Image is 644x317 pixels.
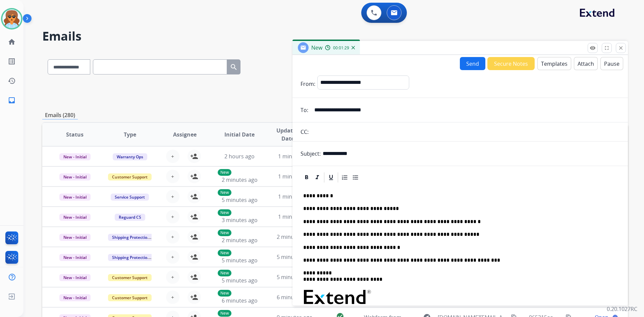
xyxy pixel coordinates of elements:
span: Warranty Ops [113,153,147,160]
p: CC: [301,128,309,136]
span: Service Support [111,194,149,201]
p: New [218,290,231,297]
span: + [171,273,174,281]
mat-icon: list_alt [8,57,16,65]
button: + [166,150,179,163]
mat-icon: person_add [190,233,198,241]
p: New [218,270,231,276]
span: 5 minutes ago [277,273,313,281]
span: + [171,172,174,180]
p: To: [301,106,308,114]
span: + [171,293,174,301]
span: + [171,152,174,160]
span: Type [124,130,136,139]
span: 1 minute ago [278,153,311,160]
button: + [166,230,179,244]
div: Bullet List [351,172,361,182]
span: New - Initial [59,153,91,160]
span: 5 minutes ago [277,253,313,261]
span: 5 minutes ago [222,257,258,264]
button: + [166,270,179,284]
span: 00:01:29 [333,45,349,51]
span: + [171,213,174,221]
div: Underline [326,172,336,182]
span: + [171,233,174,241]
p: From: [301,80,315,88]
span: 3 minutes ago [222,216,258,224]
h2: Emails [42,30,628,43]
span: New - Initial [59,254,91,261]
span: + [171,253,174,261]
p: New [218,229,231,236]
mat-icon: search [230,63,238,71]
div: Italic [312,172,322,182]
span: Customer Support [108,274,152,281]
span: Status [66,130,84,139]
span: New - Initial [59,214,91,221]
mat-icon: person_add [190,152,198,160]
mat-icon: inbox [8,96,16,104]
button: Secure Notes [487,57,535,70]
span: 1 minute ago [278,193,311,200]
mat-icon: close [618,45,624,51]
button: Templates [537,57,571,70]
div: Ordered List [340,172,350,182]
button: + [166,190,179,203]
span: Updated Date [273,126,303,143]
div: Bold [302,172,312,182]
mat-icon: history [8,77,16,85]
mat-icon: remove_red_eye [590,45,596,51]
button: Attach [574,57,598,70]
button: + [166,250,179,264]
mat-icon: fullscreen [604,45,610,51]
p: New [218,169,231,176]
span: New [311,44,322,51]
span: 5 minutes ago [222,277,258,284]
p: 0.20.1027RC [607,305,637,313]
p: New [218,310,231,317]
span: New - Initial [59,234,91,241]
span: Reguard CS [115,214,145,221]
span: Shipping Protection [108,254,154,261]
button: + [166,210,179,223]
span: Shipping Protection [108,234,154,241]
p: New [218,189,231,196]
span: Customer Support [108,294,152,301]
span: 2 minutes ago [277,233,313,241]
span: 1 minute ago [278,213,311,220]
span: 2 minutes ago [222,176,258,183]
span: Customer Support [108,173,152,180]
span: 6 minutes ago [222,297,258,304]
span: + [171,193,174,201]
button: + [166,170,179,183]
img: avatar [2,9,21,28]
p: New [218,250,231,256]
mat-icon: person_add [190,293,198,301]
span: Initial Date [224,130,255,139]
p: Subject: [301,150,321,158]
span: New - Initial [59,294,91,301]
span: New - Initial [59,274,91,281]
p: New [218,209,231,216]
span: 6 minutes ago [277,294,313,301]
mat-icon: home [8,38,16,46]
button: Send [460,57,485,70]
mat-icon: person_add [190,172,198,180]
button: + [166,290,179,304]
button: Pause [600,57,623,70]
span: 2 hours ago [224,153,255,160]
mat-icon: person_add [190,273,198,281]
mat-icon: person_add [190,253,198,261]
mat-icon: person_add [190,193,198,201]
span: New - Initial [59,194,91,201]
span: 2 minutes ago [222,236,258,244]
p: Emails (280) [42,111,78,119]
span: 1 minute ago [278,173,311,180]
span: 5 minutes ago [222,196,258,204]
mat-icon: person_add [190,213,198,221]
span: New - Initial [59,173,91,180]
span: Assignee [173,130,197,139]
